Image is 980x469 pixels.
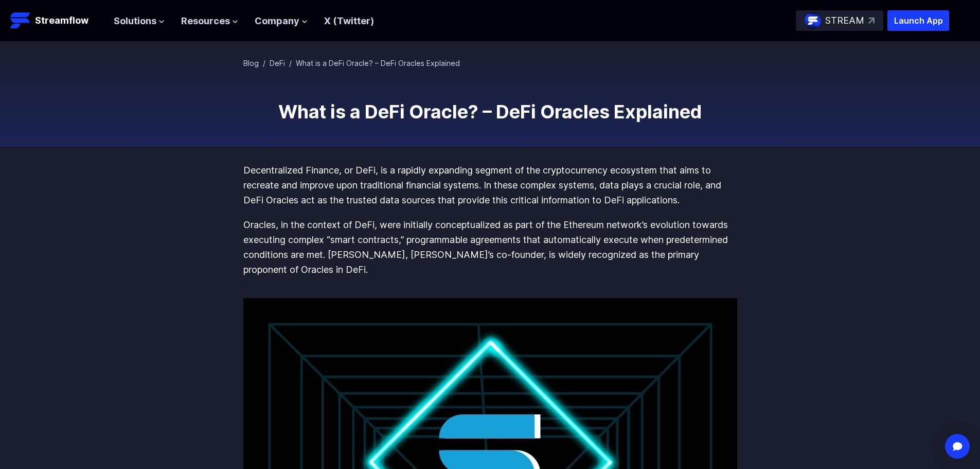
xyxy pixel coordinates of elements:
[181,14,230,29] span: Resources
[114,14,165,29] button: Solutions
[270,59,285,67] a: DeFi
[255,14,308,29] button: Company
[10,10,31,31] img: Streamflow Logo
[825,13,864,28] p: STREAM
[868,18,875,24] img: top-right-arrow.svg
[181,14,238,29] button: Resources
[796,10,883,31] a: STREAM
[35,13,88,28] p: Streamflow
[243,163,737,207] p: Decentralized Finance, or DeFi, is a rapidly expanding segment of the cryptocurrency ecosystem th...
[243,101,737,122] h1: What is a DeFi Oracle? – DeFi Oracles Explained
[263,59,265,67] span: /
[10,10,103,31] a: Streamflow
[243,218,737,277] p: Oracles, in the context of DeFi, were initially conceptualized as part of the Ethereum network’s ...
[289,59,292,67] span: /
[805,12,821,29] img: streamflow-logo-circle.png
[945,434,970,459] div: Open Intercom Messenger
[296,59,460,67] span: What is a DeFi Oracle? – DeFi Oracles Explained
[114,14,156,29] span: Solutions
[255,14,299,29] span: Company
[324,15,374,26] a: X (Twitter)
[887,10,949,31] button: Launch App
[243,59,259,67] a: Blog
